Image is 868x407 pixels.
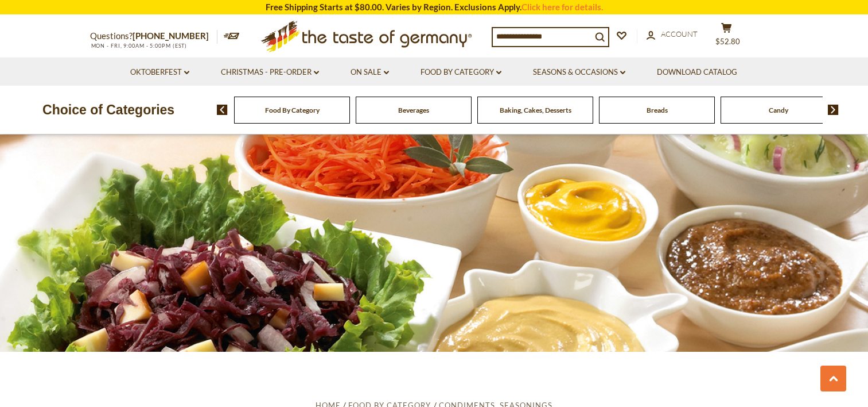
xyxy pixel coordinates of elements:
a: Breads [647,106,668,114]
a: Beverages [398,106,429,114]
img: previous arrow [217,105,228,115]
p: Questions? [90,29,217,44]
a: Christmas - PRE-ORDER [221,66,319,79]
button: $52.80 [710,22,744,51]
a: On Sale [351,66,389,79]
a: Food By Category [265,106,320,114]
span: $52.80 [715,37,740,46]
a: Baking, Cakes, Desserts [500,106,571,114]
span: MON - FRI, 9:00AM - 5:00PM (EST) [90,43,188,49]
a: Oktoberfest [130,66,189,79]
a: Account [647,28,698,41]
a: Candy [769,106,788,114]
img: next arrow [828,105,839,115]
a: Seasons & Occasions [533,66,625,79]
span: Account [661,29,698,39]
a: Click here for details. [521,2,603,12]
a: Food By Category [421,66,501,79]
a: Download Catalog [657,66,737,79]
a: [PHONE_NUMBER] [133,30,209,41]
